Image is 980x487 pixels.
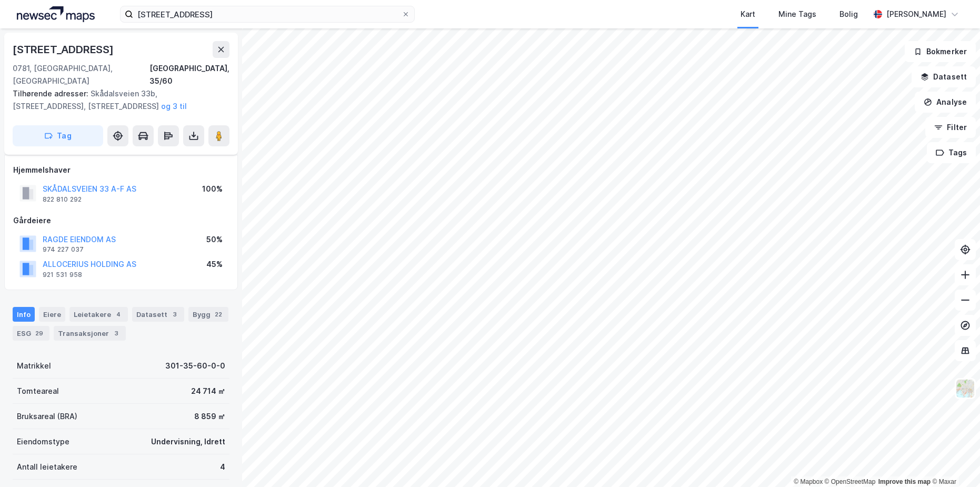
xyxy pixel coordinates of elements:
[912,66,976,87] button: Datasett
[13,125,103,146] button: Tag
[151,435,225,448] div: Undervisning, Idrett
[206,258,223,271] div: 45%
[825,478,876,485] a: OpenStreetMap
[43,271,82,279] div: 921 531 958
[927,436,980,487] iframe: Chat Widget
[194,410,225,423] div: 8 859 ㎡
[13,326,49,341] div: ESG
[169,309,180,320] div: 3
[188,307,228,322] div: Bygg
[13,214,229,227] div: Gårdeiere
[43,245,84,254] div: 974 227 037
[149,62,229,87] div: [GEOGRAPHIC_DATA], 35/60
[778,8,816,21] div: Mine Tags
[33,328,45,339] div: 29
[206,233,223,246] div: 50%
[17,410,77,423] div: Bruksareal (BRA)
[927,142,976,163] button: Tags
[13,307,35,322] div: Info
[878,478,931,485] a: Improve this map
[925,117,976,138] button: Filter
[13,62,149,87] div: 0781, [GEOGRAPHIC_DATA], [GEOGRAPHIC_DATA]
[43,195,82,204] div: 822 810 292
[794,478,823,485] a: Mapbox
[69,307,128,322] div: Leietakere
[17,435,69,448] div: Eiendomstype
[191,385,225,397] div: 24 714 ㎡
[741,8,755,21] div: Kart
[54,326,126,341] div: Transaksjoner
[132,307,184,322] div: Datasett
[202,183,223,195] div: 100%
[39,307,65,322] div: Eiere
[165,360,225,372] div: 301-35-60-0-0
[17,360,51,372] div: Matrikkel
[133,6,402,22] input: Søk på adresse, matrikkel, gårdeiere, leietakere eller personer
[886,8,946,21] div: [PERSON_NAME]
[915,92,976,113] button: Analyse
[955,379,975,399] img: Z
[111,328,122,339] div: 3
[17,6,95,22] img: logo.a4113a55bc3d86da70a041830d287a7e.svg
[13,164,229,176] div: Hjemmelshaver
[213,309,224,320] div: 22
[220,461,225,473] div: 4
[905,41,976,62] button: Bokmerker
[13,87,221,113] div: Skådalsveien 33b, [STREET_ADDRESS], [STREET_ADDRESS]
[17,461,77,473] div: Antall leietakere
[839,8,858,21] div: Bolig
[113,309,124,320] div: 4
[13,41,116,58] div: [STREET_ADDRESS]
[13,89,91,98] span: Tilhørende adresser:
[17,385,59,397] div: Tomteareal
